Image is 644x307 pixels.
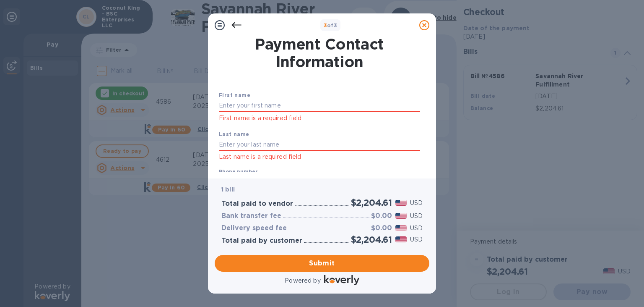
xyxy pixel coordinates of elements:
h2: $2,204.61 [351,197,392,208]
b: Last name [219,131,249,137]
p: First name is a required field [219,113,420,123]
h3: $0.00 [371,224,392,232]
h2: $2,204.61 [351,234,392,245]
h3: Bank transfer fee [221,212,281,220]
h3: Total paid by customer [221,237,302,245]
span: Submit [221,258,423,268]
p: USD [410,235,423,244]
p: USD [410,224,423,233]
img: USD [395,225,407,231]
p: Last name is a required field [219,152,420,162]
h1: Payment Contact Information [219,35,420,71]
img: USD [395,236,407,242]
b: First name [219,92,250,98]
p: Powered by [285,276,320,285]
img: Logo [324,275,359,285]
h3: Total paid to vendor [221,200,293,208]
p: USD [410,212,423,220]
input: Enter your last name [219,139,420,151]
input: Enter your first name [219,100,420,112]
h3: $0.00 [371,212,392,220]
b: 1 bill [221,186,235,193]
h3: Delivery speed fee [221,224,287,232]
button: Submit [215,255,429,272]
img: USD [395,200,407,206]
span: 3 [324,22,327,29]
p: USD [410,199,423,207]
label: Phone number [219,169,257,174]
b: of 3 [324,22,338,29]
img: USD [395,213,407,219]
